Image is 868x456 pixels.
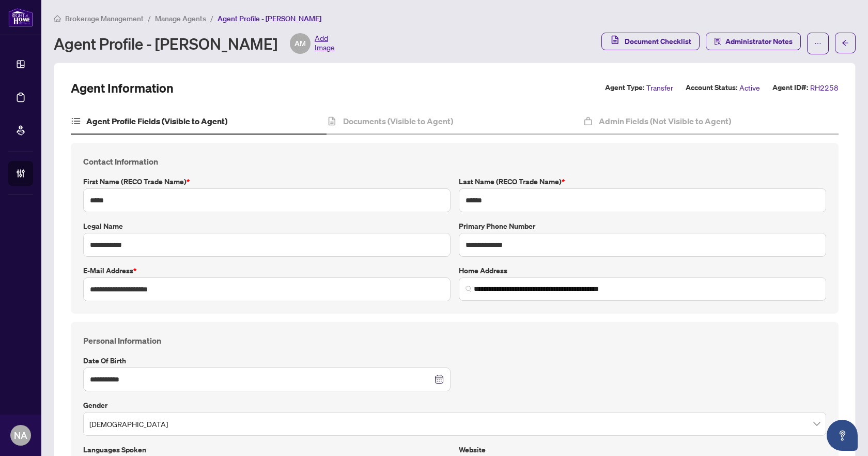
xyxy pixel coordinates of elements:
span: arrow-left [842,39,849,47]
h4: Documents (Visible to Agent) [343,115,453,127]
li: / [148,12,151,24]
span: ellipsis [814,40,822,47]
span: Transfer [646,82,673,94]
label: Website [459,444,826,455]
label: Legal Name [83,220,451,232]
span: home [54,15,61,22]
button: Administrator Notes [706,33,801,50]
h4: Admin Fields (Not Visible to Agent) [599,115,731,127]
span: Brokerage Management [65,14,144,23]
span: solution [714,38,721,45]
button: Document Checklist [601,33,700,50]
span: Administrator Notes [725,33,793,50]
label: Agent ID#: [772,82,808,94]
label: Agent Type: [605,82,644,94]
label: Languages spoken [83,444,451,455]
span: RH2258 [810,82,839,94]
span: Add Image [315,33,335,54]
label: Last Name (RECO Trade Name) [459,176,826,187]
label: Gender [83,400,826,411]
img: search_icon [466,286,472,292]
label: Account Status: [686,82,737,94]
span: NA [14,428,27,443]
span: Document Checklist [625,33,691,50]
span: Male [89,414,820,434]
h4: Contact Information [83,155,826,168]
div: Agent Profile - [PERSON_NAME] [54,33,335,54]
button: Open asap [827,420,858,451]
h4: Agent Profile Fields (Visible to Agent) [86,115,227,127]
span: AM [295,38,306,49]
span: Manage Agents [155,14,206,23]
li: / [210,12,213,24]
label: First Name (RECO Trade Name) [83,176,451,187]
label: Primary Phone Number [459,220,826,232]
h4: Personal Information [83,334,826,347]
img: logo [8,8,33,27]
label: E-mail Address [83,265,451,276]
span: Active [739,82,760,94]
span: Agent Profile - [PERSON_NAME] [218,14,321,23]
label: Home Address [459,265,826,276]
h2: Agent Information [71,80,174,96]
label: Date of Birth [83,355,451,366]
